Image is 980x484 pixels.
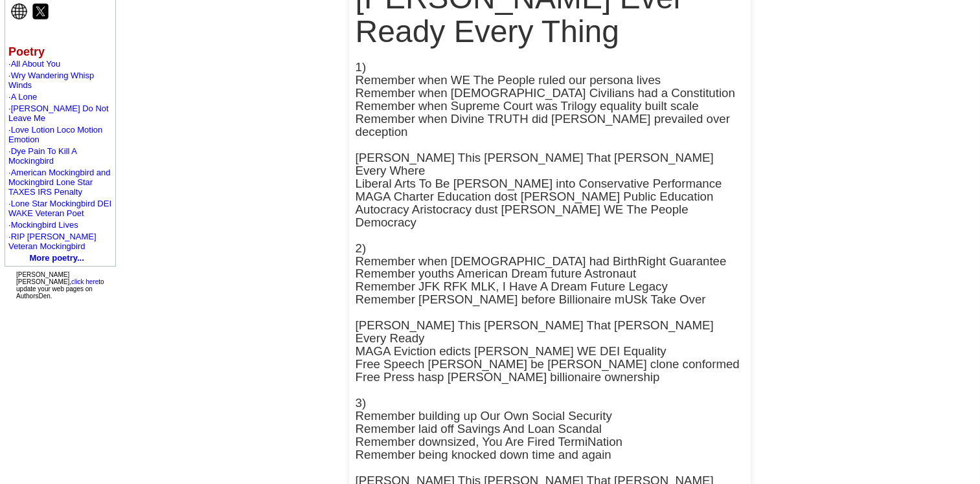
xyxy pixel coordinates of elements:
img: shim.gif [8,197,9,199]
font: · [8,232,97,251]
img: shim.gif [8,251,9,253]
font: · [8,220,78,230]
a: Dye Pain To Kill A Mockingbird [8,146,76,166]
img: shim.gif [8,218,9,220]
a: Wry Wandering Whisp Winds [8,71,94,90]
img: shim.gif [8,102,9,104]
a: Love Lotion Loco Motion Emotion [8,125,102,144]
font: · [8,168,111,197]
font: · [8,104,109,123]
a: [PERSON_NAME] Do Not Leave Me [8,104,109,123]
a: A Lone [11,92,38,102]
img: shim.gif [8,123,9,125]
font: · [8,92,37,102]
img: shim.gif [8,144,9,146]
img: shim.gif [8,69,9,71]
img: shim.gif [8,166,9,168]
a: Lone Star Mockingbird DEI WAKE Veteran Poet [8,199,111,218]
font: [PERSON_NAME] [PERSON_NAME], to update your web pages on AuthorsDen. [16,271,104,300]
font: · [8,199,111,218]
font: · [8,71,94,90]
font: · [8,125,102,144]
a: American Mockingbird and Mockingbird Lone Star TAXES IRS Penalty [8,168,111,197]
a: More poetry... [30,253,84,263]
a: All About You [11,59,61,69]
a: RIP [PERSON_NAME] Veteran Mockingbird [8,232,97,251]
a: click here [71,278,98,285]
img: website.png [11,3,27,19]
font: · [8,59,60,69]
a: Mockingbird Lives [11,220,78,230]
img: shim.gif [8,90,9,92]
img: shim.gif [8,230,9,232]
b: Poetry [8,45,45,58]
font: · [8,146,76,166]
img: x.png [32,3,49,19]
